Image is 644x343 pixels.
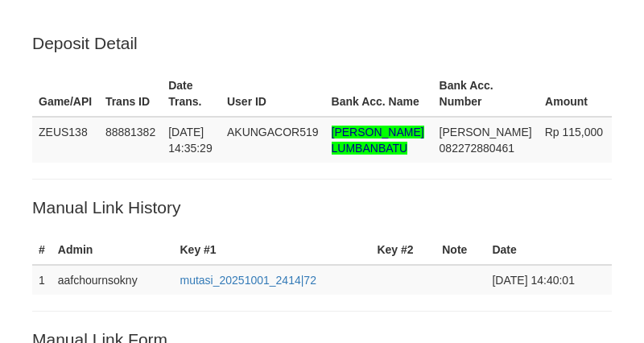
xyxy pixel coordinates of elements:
a: mutasi_20251001_2414|72 [180,274,316,287]
th: Amount [539,71,612,117]
th: Bank Acc. Name [325,71,433,117]
span: [DATE] 14:35:29 [168,126,213,155]
th: Bank Acc. Number [433,71,539,117]
th: Date [485,235,612,265]
p: Manual Link History [32,196,612,219]
th: User ID [221,71,325,117]
span: [PERSON_NAME] [440,126,532,138]
td: ZEUS138 [32,117,99,163]
td: [DATE] 14:40:01 [485,265,612,295]
span: Copy 082272880461 to clipboard [440,142,514,155]
th: # [32,235,52,265]
th: Note [436,235,485,265]
span: Rp 115,000 [545,126,603,138]
th: Game/API [32,71,99,117]
th: Date Trans. [162,71,221,117]
span: AKUNGACOR519 [227,126,319,138]
p: Deposit Detail [32,31,612,55]
th: Key #1 [173,235,370,265]
th: Key #2 [370,235,436,265]
td: 88881382 [99,117,162,163]
td: 1 [32,265,52,295]
span: Nama rekening >18 huruf, harap diedit [332,126,424,155]
th: Admin [52,235,174,265]
td: aafchournsokny [52,265,174,295]
th: Trans ID [99,71,162,117]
